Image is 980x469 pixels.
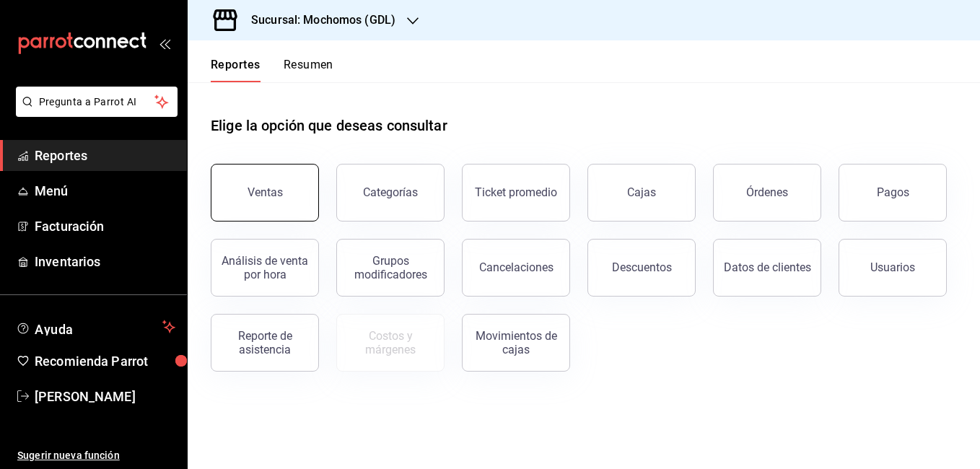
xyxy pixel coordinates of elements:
div: navigation tabs [211,58,333,82]
button: Resumen [284,58,333,82]
button: Ventas [211,164,319,222]
div: Ventas [248,185,283,199]
button: Ticket promedio [462,164,570,222]
div: Costos y márgenes [346,329,435,356]
span: [PERSON_NAME] [35,387,175,406]
div: Reporte de asistencia [220,329,310,356]
div: Categorías [363,185,418,199]
span: Ayuda [35,318,157,336]
button: Descuentos [587,239,696,297]
span: Inventarios [35,252,175,271]
span: Sugerir nueva función [17,448,175,463]
span: Menú [35,181,175,201]
button: Pregunta a Parrot AI [16,87,178,117]
button: Categorías [336,164,445,222]
div: Grupos modificadores [346,254,435,281]
div: Movimientos de cajas [471,329,561,356]
button: Grupos modificadores [336,239,445,297]
button: Reportes [211,58,261,82]
div: Análisis de venta por hora [220,254,310,281]
div: Usuarios [870,260,915,274]
a: Pregunta a Parrot AI [10,105,178,120]
div: Órdenes [746,185,788,199]
span: Facturación [35,216,175,236]
a: Cajas [587,164,696,222]
button: Datos de clientes [713,239,821,297]
span: Recomienda Parrot [35,351,175,371]
button: Usuarios [839,239,947,297]
span: Pregunta a Parrot AI [39,95,155,110]
h1: Elige la opción que deseas consultar [211,115,447,136]
button: Análisis de venta por hora [211,239,319,297]
div: Pagos [877,185,909,199]
button: Movimientos de cajas [462,314,570,372]
span: Reportes [35,146,175,165]
button: Contrata inventarios para ver este reporte [336,314,445,372]
button: Cancelaciones [462,239,570,297]
div: Datos de clientes [724,260,811,274]
div: Descuentos [612,260,672,274]
button: Órdenes [713,164,821,222]
div: Cajas [627,184,657,201]
button: open_drawer_menu [159,38,170,49]
h3: Sucursal: Mochomos (GDL) [240,12,395,29]
div: Cancelaciones [479,260,554,274]
div: Ticket promedio [475,185,557,199]
button: Pagos [839,164,947,222]
button: Reporte de asistencia [211,314,319,372]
